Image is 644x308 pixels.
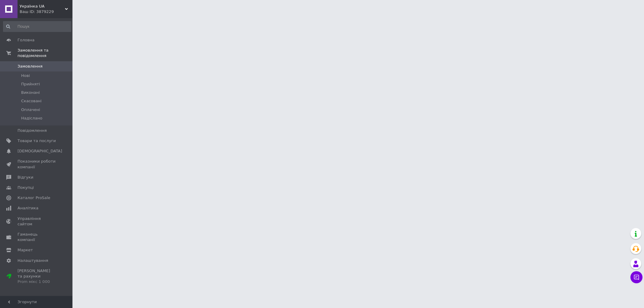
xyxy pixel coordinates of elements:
span: Товари та послуги [18,138,56,144]
span: Відгуки [18,175,33,180]
span: Гаманець компанії [18,232,56,243]
span: Скасовані [21,98,42,104]
span: Каталог ProSale [18,195,50,201]
span: Українка UA [20,4,65,9]
span: Повідомлення [18,128,47,133]
span: Аналітика [18,205,38,211]
input: Пошук [3,21,71,32]
span: Управління сайтом [18,216,56,227]
button: Чат з покупцем [630,271,642,283]
span: Нові [21,73,30,78]
span: Надіслано [21,116,42,121]
span: Головна [18,37,34,43]
span: [DEMOGRAPHIC_DATA] [18,148,62,154]
span: Прийняті [21,81,40,87]
span: Маркет [18,247,33,253]
span: Покупці [18,185,34,190]
div: Ваш ID: 3879229 [20,9,72,14]
span: Замовлення та повідомлення [18,48,72,59]
span: [PERSON_NAME] та рахунки [18,268,56,285]
span: Виконані [21,90,40,95]
span: Налаштування [18,258,48,263]
div: Prom мікс 1 000 [18,279,56,284]
span: Показники роботи компанії [18,159,56,170]
span: Замовлення [18,64,43,69]
span: Оплачені [21,107,40,113]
